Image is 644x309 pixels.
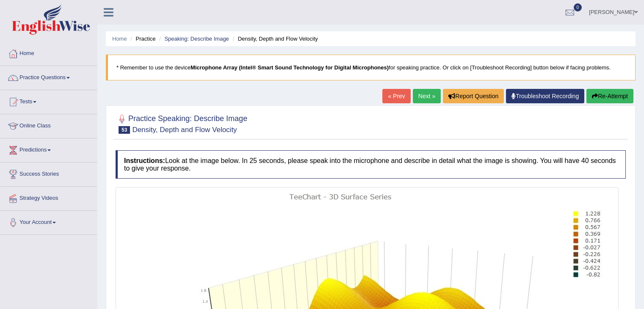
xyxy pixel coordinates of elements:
[0,42,97,63] a: Home
[0,187,97,208] a: Strategy Videos
[191,64,389,71] b: Microphone Array (Intel® Smart Sound Technology for Digital Microphones)
[0,138,97,160] a: Predictions
[586,89,633,103] button: Re-Attempt
[506,89,584,103] a: Troubleshoot Recording
[413,89,441,103] a: Next »
[382,89,410,103] a: « Prev
[116,113,247,134] h2: Practice Speaking: Describe Image
[124,157,165,164] b: Instructions:
[116,150,626,179] h4: Look at the image below. In 25 seconds, please speak into the microphone and describe in detail w...
[132,126,237,134] small: Density, Depth and Flow Velocity
[106,55,636,80] blockquote: * Remember to use the device for speaking practice. Or click on [Troubleshoot Recording] button b...
[0,66,97,87] a: Practice Questions
[443,89,504,103] button: Report Question
[128,35,155,43] li: Practice
[230,35,318,43] li: Density, Depth and Flow Velocity
[164,36,229,42] a: Speaking: Describe Image
[112,36,127,42] a: Home
[574,3,582,11] span: 0
[0,163,97,184] a: Success Stories
[119,126,130,134] span: 53
[0,114,97,135] a: Online Class
[0,211,97,232] a: Your Account
[0,90,97,111] a: Tests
